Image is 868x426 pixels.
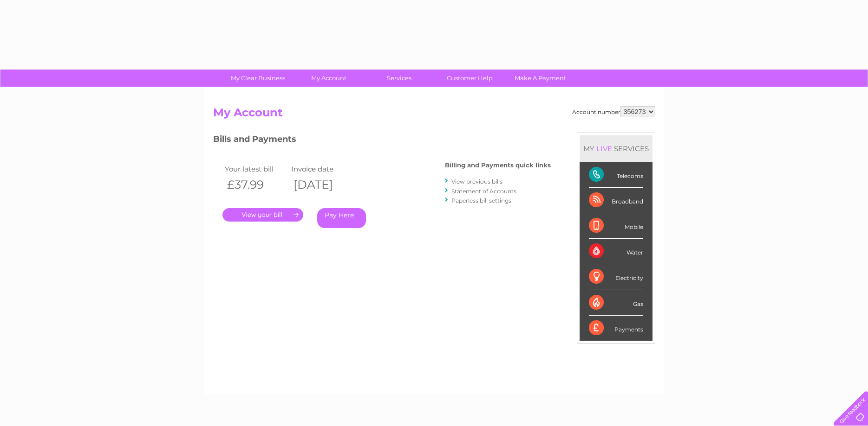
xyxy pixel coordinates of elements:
h4: Billing and Payments quick links [445,162,551,169]
a: Pay Here [317,208,366,228]
div: Mobile [589,213,643,239]
td: Invoice date [289,163,356,175]
a: Statement of Accounts [451,188,516,195]
th: £37.99 [222,175,289,194]
div: Telecoms [589,162,643,188]
div: MY SERVICES [580,135,653,162]
a: . [222,208,303,222]
a: Paperless bill settings [451,197,511,204]
div: Gas [589,290,643,316]
a: Make A Payment [502,70,579,87]
div: Account number [572,106,655,117]
a: My Account [290,70,367,87]
a: My Clear Business [220,70,296,87]
h2: My Account [213,106,655,124]
div: Water [589,239,643,264]
div: Electricity [589,264,643,290]
a: Services [361,70,437,87]
div: LIVE [594,144,614,153]
div: Broadband [589,188,643,213]
a: Customer Help [431,70,508,87]
th: [DATE] [289,175,356,194]
a: View previous bills [451,178,503,185]
h3: Bills and Payments [213,133,551,149]
div: Payments [589,316,643,341]
td: Your latest bill [222,163,289,175]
